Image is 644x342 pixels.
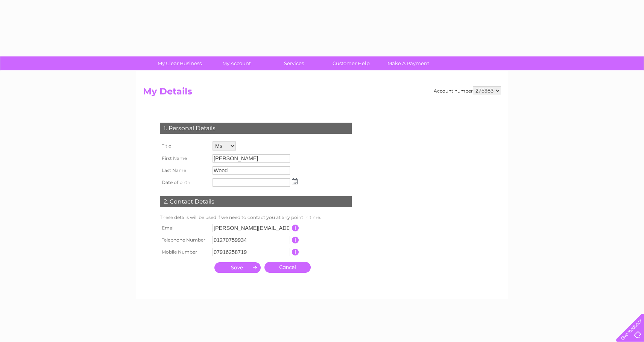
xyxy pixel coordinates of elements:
th: Last Name [158,164,211,176]
h2: My Details [143,86,501,100]
div: 1. Personal Details [160,123,352,134]
div: Account number [434,86,501,95]
th: Mobile Number [158,246,211,258]
th: Title [158,140,211,152]
input: Information [292,237,299,243]
th: Email [158,222,211,234]
input: Submit [214,262,261,273]
a: Make A Payment [377,56,439,70]
input: Information [292,225,299,231]
a: My Clear Business [149,56,211,70]
img: ... [292,178,298,184]
a: My Account [206,56,268,70]
input: Information [292,249,299,255]
td: These details will be used if we need to contact you at any point in time. [158,213,354,222]
a: Services [263,56,325,70]
a: Customer Help [320,56,382,70]
th: Telephone Number [158,234,211,246]
th: Date of birth [158,176,211,188]
a: Cancel [264,262,311,273]
div: 2. Contact Details [160,196,352,207]
th: First Name [158,152,211,164]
